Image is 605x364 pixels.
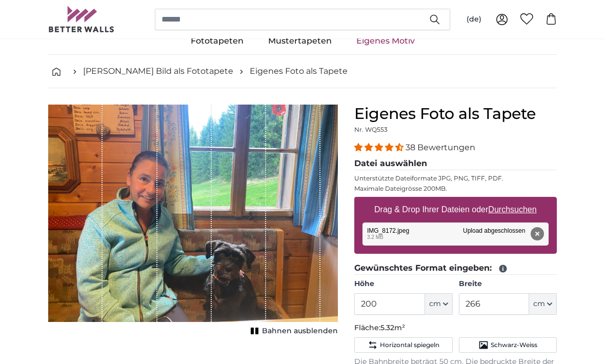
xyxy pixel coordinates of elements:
[370,199,541,220] label: Drag & Drop Ihrer Dateien oder
[344,28,427,54] a: Eigenes Motiv
[178,28,256,54] a: Fototapeten
[354,105,557,123] h1: Eigenes Foto als Tapete
[406,143,475,152] span: 38 Bewertungen
[250,65,348,77] a: Eigenes Foto als Tapete
[354,185,557,193] p: Maximale Dateigrösse 200MB.
[425,293,453,315] button: cm
[458,10,490,29] button: (de)
[354,157,557,170] legend: Datei auswählen
[354,174,557,183] p: Unterstützte Dateiformate JPG, PNG, TIFF, PDF.
[533,299,545,309] span: cm
[48,55,557,88] nav: breadcrumbs
[429,299,441,309] span: cm
[354,126,388,133] span: Nr. WQ553
[48,105,338,338] div: 1 of 1
[354,337,452,353] button: Horizontal spiegeln
[354,279,452,289] label: Höhe
[256,28,344,54] a: Mustertapeten
[262,326,338,336] span: Bahnen ausblenden
[380,341,439,349] span: Horizontal spiegeln
[354,323,557,333] p: Fläche:
[83,65,233,77] a: [PERSON_NAME] Bild als Fototapete
[459,337,557,353] button: Schwarz-Weiss
[248,324,338,338] button: Bahnen ausblenden
[491,341,537,349] span: Schwarz-Weiss
[354,143,406,152] span: 4.34 stars
[354,262,557,275] legend: Gewünschtes Format eingeben:
[529,293,557,315] button: cm
[459,279,557,289] label: Breite
[380,323,405,332] span: 5.32m²
[489,205,537,214] u: Durchsuchen
[48,6,115,32] img: Betterwalls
